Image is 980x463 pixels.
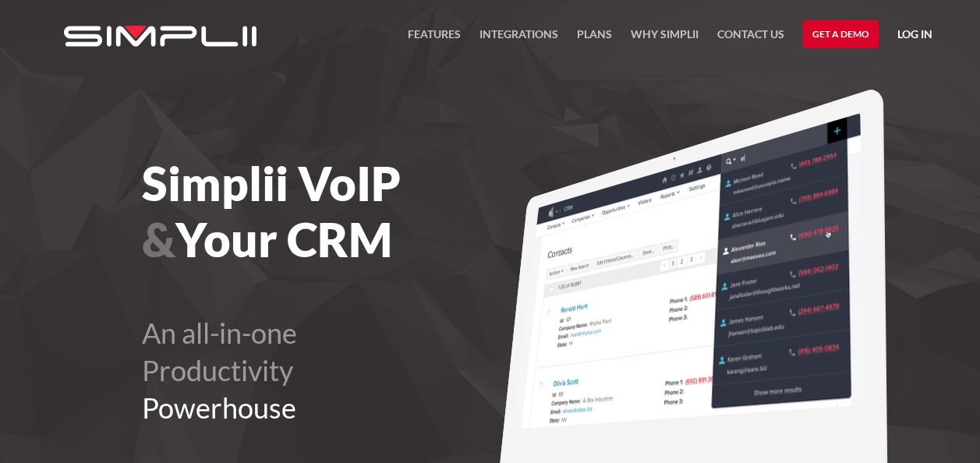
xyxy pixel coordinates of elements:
span: Powerhouse [142,391,296,425]
a: Integrations [479,25,558,53]
a: Contact US [717,25,784,53]
a: Why Simplii [631,25,699,53]
img: Simplii [64,26,256,47]
a: FEATURES [408,25,461,53]
h1: Simplii VoIP Your CRM [142,155,576,267]
h2: An all-in-one Productivity [142,314,576,426]
a: Log in [897,25,932,48]
a: Plans [577,25,612,53]
a: Get a Demo [803,20,879,48]
span: & [142,211,175,267]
